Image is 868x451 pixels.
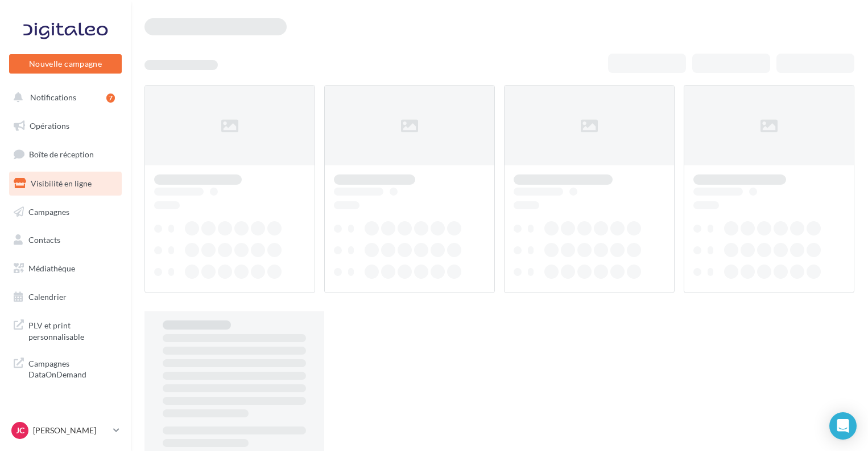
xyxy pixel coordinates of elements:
span: Médiathèque [28,263,75,273]
span: Campagnes [28,206,69,216]
span: Visibilité en ligne [31,178,92,188]
a: Opérations [7,114,124,138]
a: Visibilité en ligne [7,172,124,196]
a: JC [PERSON_NAME] [9,420,122,441]
a: Boîte de réception [7,142,124,166]
a: Médiathèque [7,257,124,281]
a: Campagnes [7,200,124,224]
p: [PERSON_NAME] [33,425,109,436]
span: PLV et print personnalisable [28,318,117,342]
a: Contacts [7,228,124,252]
a: Campagnes DataOnDemand [7,351,124,385]
span: JC [16,425,24,436]
a: Calendrier [7,285,124,309]
span: Calendrier [28,292,67,302]
div: 7 [106,94,115,103]
button: Notifications 7 [7,86,119,109]
a: PLV et print personnalisable [7,313,124,347]
button: Nouvelle campagne [9,54,122,74]
span: Campagnes DataOnDemand [28,356,117,380]
span: Opérations [30,121,69,131]
span: Contacts [28,235,60,245]
span: Boîte de réception [29,149,94,159]
span: Notifications [30,92,76,102]
div: Open Intercom Messenger [829,412,857,440]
